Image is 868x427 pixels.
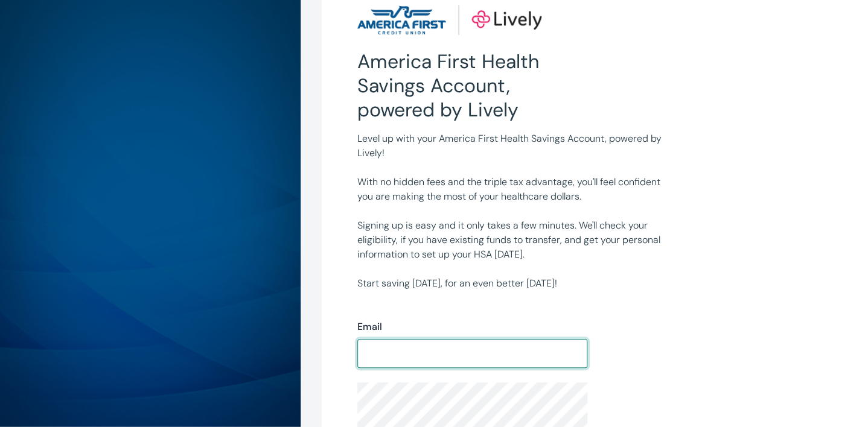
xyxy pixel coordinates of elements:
[357,131,669,160] p: Level up with your America First Health Savings Account, powered by Lively!
[357,175,669,204] p: With no hidden fees and the triple tax advantage, you'll feel confident you are making the most o...
[357,5,541,35] img: Lively
[357,320,382,334] label: Email
[357,276,669,291] p: Start saving [DATE], for an even better [DATE]!
[357,218,669,262] p: Signing up is easy and it only takes a few minutes. We'll check your eligibility, if you have exi...
[357,49,587,122] h2: America First Health Savings Account, powered by Lively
